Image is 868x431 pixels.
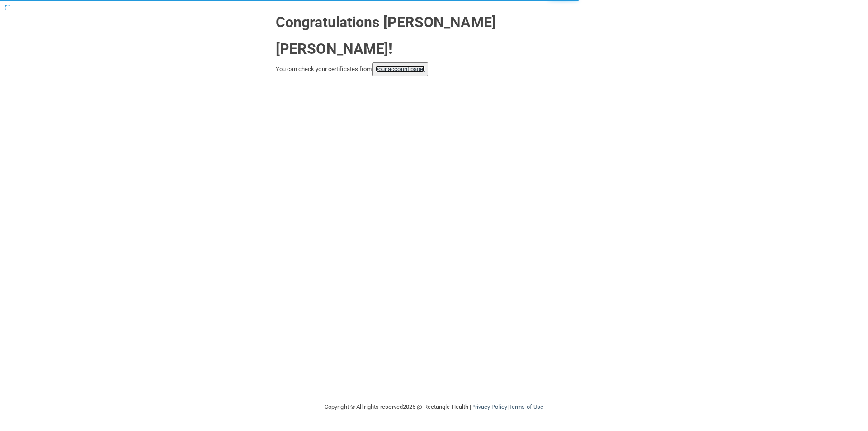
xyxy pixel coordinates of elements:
strong: Congratulations [PERSON_NAME] [PERSON_NAME]! [276,14,496,57]
div: Copyright © All rights reserved 2025 @ Rectangle Health | | [269,393,599,422]
button: your account page! [372,62,429,76]
div: You can check your certificates from [276,62,592,76]
a: Privacy Policy [471,403,507,410]
a: Terms of Use [509,403,543,410]
a: your account page! [376,66,425,72]
iframe: Drift Widget Chat Controller [712,367,857,403]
